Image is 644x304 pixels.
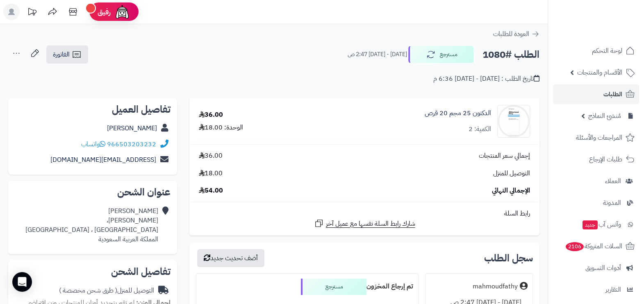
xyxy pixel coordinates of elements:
[588,13,636,30] img: logo-2.png
[114,4,130,20] img: ai-face.png
[553,150,639,169] a: طلبات الإرجاع
[553,236,639,256] a: السلات المتروكة2106
[197,249,264,267] button: أضف تحديث جديد
[603,197,621,209] span: المدونة
[53,50,70,59] span: الفاتورة
[199,151,223,161] span: 36.00
[25,206,158,244] div: [PERSON_NAME] [PERSON_NAME]، [GEOGRAPHIC_DATA] ، [GEOGRAPHIC_DATA] المملكة العربية السعودية
[479,151,530,161] span: إجمالي سعر المنتجات
[605,284,621,295] span: التقارير
[199,186,223,195] span: 54.00
[577,67,622,78] span: الأقسام والمنتجات
[59,286,154,295] div: التوصيل للمنزل
[15,187,171,197] h2: عنوان الشحن
[553,41,639,61] a: لوحة التحكم
[553,128,639,147] a: المراجعات والأسئلة
[59,286,117,295] span: ( طرق شحن مخصصة )
[22,4,42,22] a: تحديثات المنصة
[301,279,366,295] div: مسترجع
[12,272,32,292] div: Open Intercom Messenger
[493,29,529,39] span: العودة للطلبات
[425,109,491,118] a: الدكتون 25 مجم 20 قرص
[15,267,171,277] h2: تفاصيل الشحن
[98,7,111,17] span: رفيق
[553,193,639,213] a: المدونة
[553,171,639,191] a: العملاء
[582,219,621,230] span: وآتس آب
[492,186,530,195] span: الإجمالي النهائي
[553,84,639,104] a: الطلبات
[484,253,533,263] h3: سجل الطلب
[107,123,157,133] a: [PERSON_NAME]
[193,209,536,218] div: رابط السلة
[605,175,621,187] span: العملاء
[493,29,539,39] a: العودة للطلبات
[348,50,407,59] small: [DATE] - [DATE] 2:47 ص
[498,105,530,138] img: 5370149095e8da5f20aec44cca19612aa797-90x90.jpg
[553,258,639,278] a: أدوات التسويق
[199,169,223,178] span: 18.00
[199,123,243,132] div: الوحدة: 18.00
[107,139,156,149] a: 966503203232
[81,139,105,149] a: واتساب
[592,45,622,57] span: لوحة التحكم
[314,218,415,229] a: شارك رابط السلة نفسها مع عميل آخر
[15,104,171,114] h2: تفاصيل العميل
[583,220,598,229] span: جديد
[46,45,88,64] a: الفاتورة
[588,110,621,122] span: مُنشئ النماذج
[366,281,413,291] b: تم إرجاع المخزون
[576,132,622,143] span: المراجعات والأسئلة
[565,242,584,252] span: 2106
[433,74,539,84] div: تاريخ الطلب : [DATE] - [DATE] 6:36 م
[553,215,639,234] a: وآتس آبجديد
[326,219,415,229] span: شارك رابط السلة نفسها مع عميل آخر
[482,46,539,63] h2: الطلب #1080
[589,154,622,165] span: طلبات الإرجاع
[199,110,223,120] div: 36.00
[469,125,491,134] div: الكمية: 2
[50,155,156,165] a: [EMAIL_ADDRESS][DOMAIN_NAME]
[408,46,474,63] button: مسترجع
[493,169,530,178] span: التوصيل للمنزل
[553,280,639,299] a: التقارير
[603,88,622,100] span: الطلبات
[585,262,621,274] span: أدوات التسويق
[565,240,622,252] span: السلات المتروكة
[473,282,518,291] div: mahmoudfathy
